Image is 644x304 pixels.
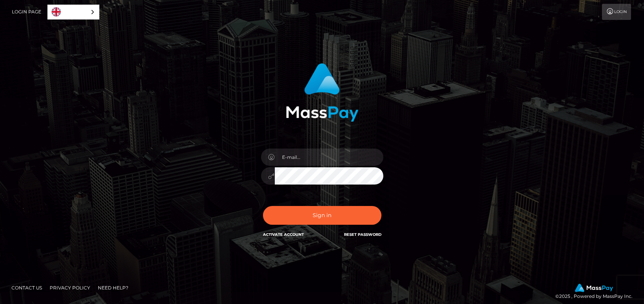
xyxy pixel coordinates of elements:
[48,5,99,19] a: English
[275,149,383,166] input: E-mail...
[575,284,613,292] img: MassPay
[47,5,99,20] aside: Language selected: English
[47,5,99,20] div: Language
[12,4,41,20] a: Login Page
[344,232,381,237] a: Reset Password
[263,206,381,225] button: Sign in
[286,63,358,122] img: MassPay Login
[95,282,131,294] a: Need Help?
[8,282,45,294] a: Contact Us
[555,284,638,301] div: © 2025 , Powered by MassPay Inc.
[263,232,304,237] a: Activate Account
[602,4,631,20] a: Login
[47,282,93,294] a: Privacy Policy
